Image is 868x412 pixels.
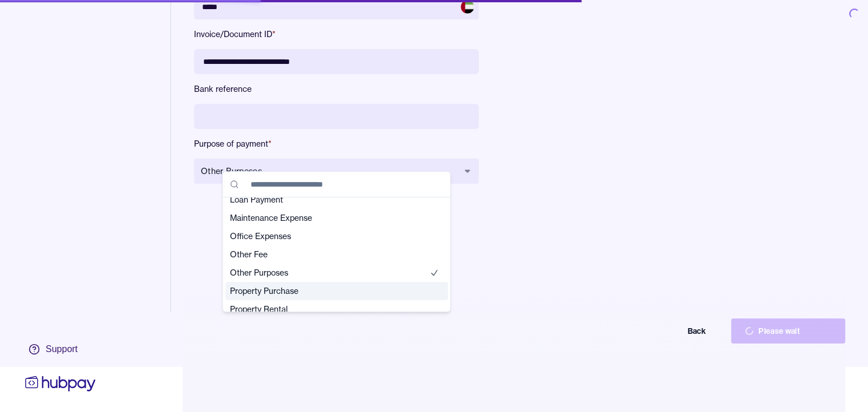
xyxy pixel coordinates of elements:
label: Purpose of payment [194,138,479,150]
span: Other Fee [230,249,430,260]
div: Support [46,343,78,356]
span: Property Purchase [230,285,430,297]
label: Invoice/Document ID [194,29,479,40]
label: Bank reference [194,83,479,95]
span: Other Purposes [230,267,430,278]
span: Other Purposes [201,165,458,177]
span: Maintenance Expense [230,212,430,224]
span: Office Expenses [230,231,430,242]
span: Property Rental [230,304,430,315]
span: Loan Payment [230,194,430,205]
button: Back [605,318,720,344]
a: Support [23,337,98,361]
